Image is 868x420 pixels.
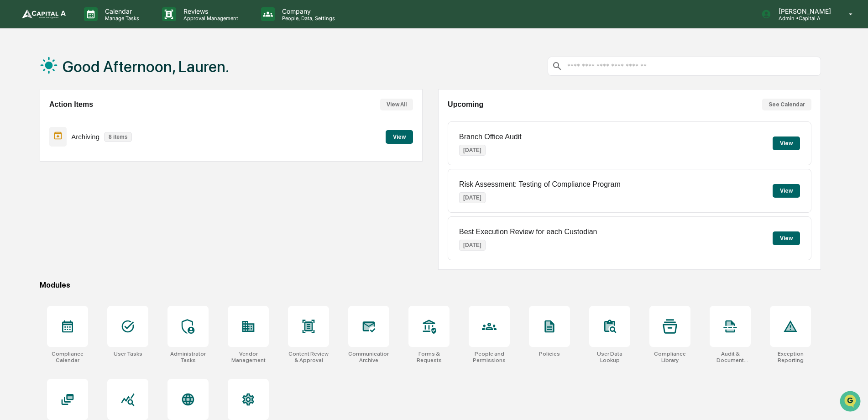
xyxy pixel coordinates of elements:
[469,351,510,363] div: People and Permissions
[459,192,486,203] p: [DATE]
[9,133,16,141] div: 🔎
[839,390,863,415] iframe: Open customer support
[771,7,836,15] p: [PERSON_NAME]
[773,136,800,150] button: View
[228,351,269,363] div: Vendor Management
[448,100,483,109] h2: Upcoming
[386,130,413,144] button: View
[459,133,522,141] p: Branch Office Audit
[167,351,209,363] div: Administrator Tasks
[104,132,132,142] p: 8 items
[459,228,597,236] p: Best Execution Review for each Custodian
[9,19,166,34] p: How can we help?
[49,100,93,109] h2: Action Items
[18,132,58,142] span: Data Lookup
[275,7,340,15] p: Company
[9,116,16,123] div: 🖐️
[773,231,800,245] button: View
[31,79,115,86] div: We're available if you need us!
[63,58,229,76] h1: Good Afternoon, Lauren.
[649,351,690,363] div: Compliance Library
[762,99,811,110] button: See Calendar
[459,145,486,156] p: [DATE]
[63,111,117,128] a: 🗄️Attestations
[18,115,59,124] span: Preclearance
[24,42,151,51] input: Clear
[773,184,800,198] button: View
[31,70,150,79] div: Start new chat
[47,351,88,363] div: Compliance Calendar
[114,351,142,357] div: User Tasks
[771,15,836,21] p: Admin • Capital A
[288,351,329,363] div: Content Review & Approval
[71,133,99,141] p: Archiving
[155,73,166,84] button: Start new chat
[275,15,340,21] p: People, Data, Settings
[75,115,113,124] span: Attestations
[5,129,61,145] a: 🔎Data Lookup
[539,351,560,357] div: Policies
[66,116,73,123] div: 🗄️
[770,351,811,363] div: Exception Reporting
[64,154,110,162] a: Powered byPylon
[5,111,63,128] a: 🖐️Preclearance
[380,99,413,110] button: View All
[98,7,144,15] p: Calendar
[9,70,26,86] img: 1746055101610-c473b297-6a78-478c-a979-82029cc54cd1
[91,155,110,162] span: Pylon
[348,351,389,363] div: Communications Archive
[98,15,144,21] p: Manage Tasks
[22,10,66,19] img: logo
[386,132,413,141] a: View
[408,351,450,363] div: Forms & Requests
[176,7,243,15] p: Reviews
[589,351,630,363] div: User Data Lookup
[40,281,821,289] div: Modules
[459,180,621,189] p: Risk Assessment: Testing of Compliance Program
[459,240,486,251] p: [DATE]
[710,351,751,363] div: Audit & Document Logs
[176,15,243,21] p: Approval Management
